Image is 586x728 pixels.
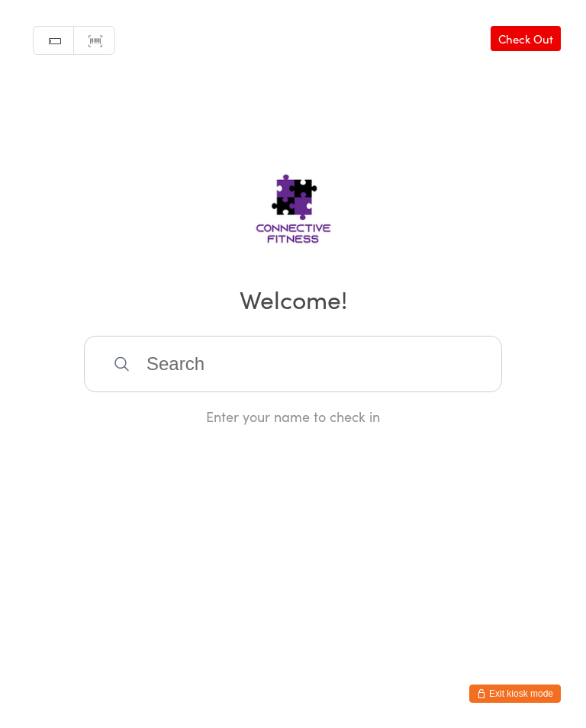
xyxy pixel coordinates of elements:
[208,146,379,260] img: Connective Fitness
[15,282,571,316] h2: Welcome!
[469,685,561,703] button: Exit kiosk mode
[491,26,561,51] a: Check Out
[84,407,502,426] div: Enter your name to check in
[84,336,502,392] input: Search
